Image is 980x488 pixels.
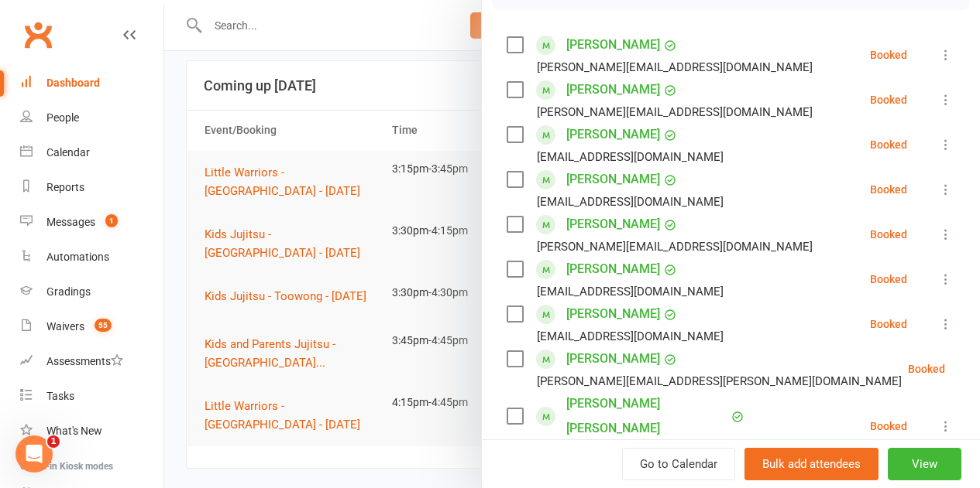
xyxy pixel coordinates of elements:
a: Clubworx [19,15,57,54]
div: [EMAIL_ADDRESS][DOMAIN_NAME] [537,192,724,212]
button: View [888,448,961,480]
a: [PERSON_NAME] [566,77,660,102]
div: People [46,111,79,124]
div: Automations [46,251,109,263]
div: Gradings [46,285,91,298]
div: [PERSON_NAME][EMAIL_ADDRESS][PERSON_NAME][DOMAIN_NAME] [537,371,902,391]
a: Reports [20,170,163,205]
a: [PERSON_NAME] [566,302,660,326]
a: [PERSON_NAME] [566,257,660,282]
a: [PERSON_NAME] [566,346,660,371]
iframe: Intercom live chat [15,435,53,473]
div: What's New [46,425,102,437]
div: [PERSON_NAME][EMAIL_ADDRESS][DOMAIN_NAME] [537,57,813,77]
div: [PERSON_NAME][EMAIL_ADDRESS][DOMAIN_NAME] [537,237,813,257]
div: Booked [870,94,907,105]
a: [PERSON_NAME] [566,122,660,147]
div: [EMAIL_ADDRESS][DOMAIN_NAME] [537,326,724,346]
div: [EMAIL_ADDRESS][DOMAIN_NAME] [537,282,724,302]
div: Booked [870,49,907,60]
a: Tasks [20,379,163,414]
a: [PERSON_NAME] [566,32,660,57]
div: Messages [46,216,95,228]
a: What's New [20,414,163,449]
a: [PERSON_NAME] [PERSON_NAME] [566,391,727,441]
a: Go to Calendar [622,448,735,480]
div: Booked [870,421,907,432]
button: Bulk add attendees [744,448,879,480]
div: Booked [870,184,907,195]
div: Booked [870,319,907,329]
a: Assessments [20,344,163,379]
a: Calendar [20,135,163,170]
a: Waivers 55 [20,309,163,344]
div: Reports [46,181,84,193]
span: 55 [95,319,112,332]
a: [PERSON_NAME] [566,167,660,192]
span: 1 [105,214,118,227]
div: [EMAIL_ADDRESS][DOMAIN_NAME] [537,147,724,167]
div: Waivers [46,320,84,333]
a: Dashboard [20,66,163,101]
a: Messages 1 [20,205,163,240]
div: Dashboard [46,77,100,89]
a: People [20,101,163,135]
div: Booked [870,274,907,285]
div: Booked [870,229,907,240]
div: Assessments [46,355,123,367]
div: [PERSON_NAME][EMAIL_ADDRESS][DOMAIN_NAME] [537,102,813,122]
a: [PERSON_NAME] [566,212,660,237]
a: Automations [20,240,163,275]
div: Booked [908,363,945,374]
a: Gradings [20,275,163,309]
div: Booked [870,139,907,150]
div: Calendar [46,146,90,159]
span: 1 [47,435,60,448]
div: Tasks [46,390,74,402]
